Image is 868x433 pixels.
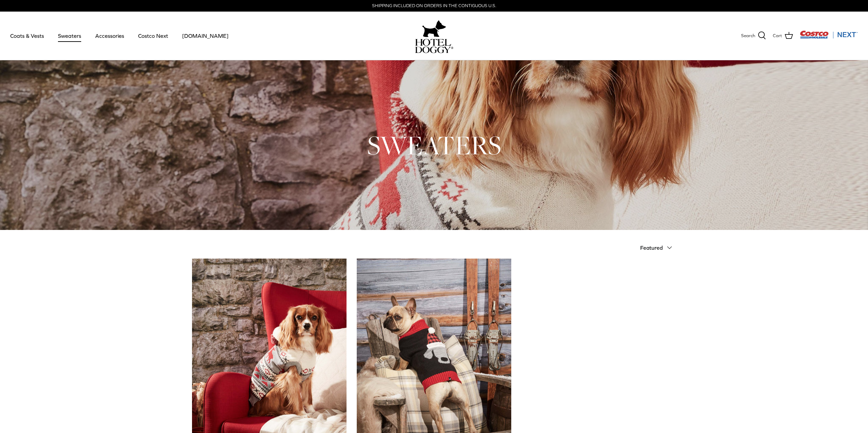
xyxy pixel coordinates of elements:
a: Search [741,31,766,40]
a: Coats & Vests [4,24,50,47]
a: Sweaters [52,24,87,47]
span: Cart [773,32,782,40]
span: Featured [640,245,663,251]
button: Featured [640,240,676,255]
span: Search [741,32,755,40]
img: Costco Next [800,30,858,39]
h1: SWEATERS [192,128,676,162]
a: hoteldoggy.com hoteldoggycom [415,18,453,53]
a: Cart [773,31,793,40]
a: Costco Next [132,24,174,47]
a: Visit Costco Next [800,35,858,40]
img: hoteldoggy.com [422,18,446,39]
img: hoteldoggycom [415,39,453,53]
a: Accessories [89,24,130,47]
a: [DOMAIN_NAME] [176,24,235,47]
